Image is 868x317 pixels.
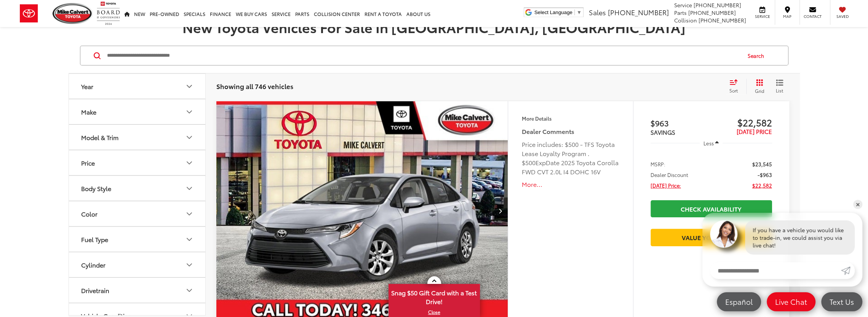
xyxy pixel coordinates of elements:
span: Text Us [826,297,858,306]
a: Live Chat [767,292,815,311]
div: Color [81,210,98,217]
div: Cylinder [185,260,194,269]
button: Body StyleBody Style [69,176,206,201]
div: Year [185,82,194,91]
button: CylinderCylinder [69,252,206,277]
span: Grid [755,88,764,94]
div: Body Style [81,185,111,192]
span: [DATE] Price: [651,182,681,189]
span: [DATE] PRICE [737,127,772,135]
a: Español [717,292,761,311]
span: Collision [674,16,697,24]
span: Service [754,14,771,19]
span: [PHONE_NUMBER] [694,1,741,9]
span: Sales [589,7,606,17]
div: Fuel Type [185,235,194,244]
a: Text Us [821,292,862,311]
span: List [776,87,783,94]
a: Select Language​ [534,10,582,15]
div: Drivetrain [81,287,109,294]
button: Search [740,46,775,65]
div: Drivetrain [185,286,194,295]
button: Select sort value [726,79,746,94]
h4: More Details [521,116,619,121]
div: Price includes: $500 - TFS Toyota Lease Loyalty Program . $500ExpDate 2025 Toyota Corolla FWD CVT... [521,140,619,176]
button: YearYear [69,74,206,99]
span: SAVINGS [651,128,675,136]
span: Saved [834,14,851,19]
button: MakeMake [69,99,206,124]
span: Live Chat [771,297,811,306]
div: If you have a vehicle you would like to trade-in, we could assist you via live chat! [745,220,855,255]
div: Make [81,108,96,115]
h5: Dealer Comments [521,127,619,136]
span: $22,582 [711,116,772,128]
span: Parts [674,9,687,16]
span: Less [703,140,714,147]
span: ▼ [577,10,582,15]
button: Next image [492,198,508,224]
a: Check Availability [651,200,772,217]
div: Cylinder [81,261,106,268]
span: Map [779,14,796,19]
div: Model & Trim [81,134,118,141]
span: MSRP: [651,160,665,168]
span: [PHONE_NUMBER] [688,9,736,16]
span: Service [674,1,692,9]
span: $22,582 [752,182,772,189]
button: Fuel TypeFuel Type [69,227,206,252]
button: Model & TrimModel & Trim [69,125,206,150]
span: -$963 [758,171,772,178]
img: Agent profile photo [710,220,737,248]
a: Submit [841,262,855,279]
input: Search by Make, Model, or Keyword [106,46,740,65]
button: More... [521,180,619,189]
input: Enter your message [710,262,841,279]
button: ColorColor [69,201,206,226]
span: Sort [729,87,738,94]
span: Showing all 746 vehicles [216,81,293,91]
span: [PHONE_NUMBER] [608,7,669,17]
div: Price [185,158,194,167]
img: Mike Calvert Toyota [53,3,93,24]
span: Select Language [534,10,572,15]
span: Español [721,297,756,306]
button: Less [700,136,723,150]
button: PricePrice [69,150,206,175]
div: Color [185,209,194,218]
span: Snag $50 Gift Card with a Test Drive! [389,285,479,308]
a: Value Your Trade [651,229,772,246]
span: [PHONE_NUMBER] [699,16,746,24]
div: Price [81,159,95,166]
div: Fuel Type [81,236,108,243]
button: List View [770,79,789,94]
div: Year [81,83,93,90]
span: Contact [804,14,822,19]
span: Dealer Discount [651,171,688,178]
div: Model & Trim [185,133,194,142]
span: $23,545 [752,160,772,168]
button: DrivetrainDrivetrain [69,278,206,303]
span: $963 [651,117,711,129]
div: Make [185,107,194,116]
button: Grid View [746,79,770,94]
div: Body Style [185,184,194,193]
